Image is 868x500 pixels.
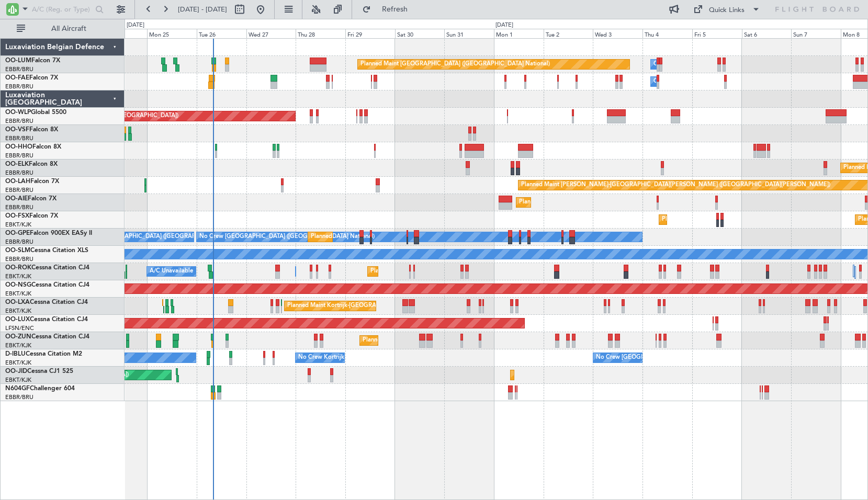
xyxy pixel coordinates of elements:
div: Planned Maint Kortrijk-[GEOGRAPHIC_DATA] [513,367,635,383]
a: EBBR/BRU [5,65,33,73]
div: Planned Maint [GEOGRAPHIC_DATA] ([GEOGRAPHIC_DATA] National) [360,56,550,72]
a: EBBR/BRU [5,83,33,90]
div: Planned Maint Kortrijk-[GEOGRAPHIC_DATA] [287,298,409,314]
a: OO-GPEFalcon 900EX EASy II [5,230,92,236]
div: Quick Links [709,5,745,16]
a: EBKT/KJK [5,290,31,298]
a: D-IBLUCessna Citation M2 [5,351,82,357]
div: Planned Maint Kortrijk-[GEOGRAPHIC_DATA] [662,212,784,228]
a: EBKT/KJK [5,376,31,384]
a: EBBR/BRU [5,238,33,246]
span: OO-GPE [5,230,30,236]
button: Quick Links [688,1,765,18]
a: EBBR/BRU [5,152,33,160]
input: A/C (Reg. or Type) [32,2,92,17]
a: OO-HHOFalcon 8X [5,144,61,150]
a: OO-LAHFalcon 7X [5,178,59,185]
span: OO-LAH [5,178,30,185]
div: Tue 26 [197,29,246,38]
button: All Aircraft [12,20,114,37]
span: D-IBLU [5,351,26,357]
div: Thu 4 [642,29,692,38]
a: OO-VSFFalcon 8X [5,127,58,133]
span: OO-SLM [5,247,30,254]
span: OO-HHO [5,144,32,150]
div: A/C Unavailable [150,264,193,279]
span: OO-LUX [5,316,30,323]
span: OO-LXA [5,299,30,305]
div: Owner Melsbroek Air Base [653,56,725,72]
span: OO-AIE [5,196,28,202]
a: OO-NSGCessna Citation CJ4 [5,282,89,288]
a: EBBR/BRU [5,117,33,125]
div: Planned Maint Kortrijk-[GEOGRAPHIC_DATA] [363,333,484,348]
a: EBKT/KJK [5,342,31,349]
a: OO-FSXFalcon 7X [5,213,58,219]
div: Sat 30 [395,29,445,38]
a: EBBR/BRU [5,393,33,401]
span: OO-FAE [5,75,29,81]
div: Owner Melsbroek Air Base [653,74,725,89]
div: Sat 6 [742,29,792,38]
div: No Crew [GEOGRAPHIC_DATA] ([GEOGRAPHIC_DATA] National) [76,229,251,245]
div: Fri 29 [345,29,395,38]
span: [DATE] - [DATE] [178,5,227,14]
a: OO-ELKFalcon 8X [5,161,58,167]
div: Sun 7 [791,29,841,38]
div: Planned Maint Kortrijk-[GEOGRAPHIC_DATA] [370,264,492,279]
div: Fri 5 [692,29,742,38]
span: OO-VSF [5,127,29,133]
a: EBBR/BRU [5,134,33,142]
span: OO-JID [5,368,27,374]
div: Thu 28 [296,29,345,38]
div: Sun 31 [444,29,494,38]
a: N604GFChallenger 604 [5,385,75,392]
a: LFSN/ENC [5,324,34,332]
span: OO-FSX [5,213,29,219]
button: Refresh [357,1,420,18]
div: [DATE] [127,21,144,30]
a: OO-WLPGlobal 5500 [5,109,66,116]
a: EBBR/BRU [5,255,33,263]
div: Planned Maint [GEOGRAPHIC_DATA] ([GEOGRAPHIC_DATA] National) [311,229,500,245]
div: Planned Maint [PERSON_NAME]-[GEOGRAPHIC_DATA][PERSON_NAME] ([GEOGRAPHIC_DATA][PERSON_NAME]) [521,177,830,193]
a: EBBR/BRU [5,186,33,194]
a: EBBR/BRU [5,203,33,211]
a: EBKT/KJK [5,272,31,280]
div: No Crew [GEOGRAPHIC_DATA] ([GEOGRAPHIC_DATA] National) [199,229,375,245]
div: Mon 1 [494,29,544,38]
span: OO-WLP [5,109,31,116]
a: OO-FAEFalcon 7X [5,75,58,81]
div: No Crew Kortrijk-[GEOGRAPHIC_DATA] [298,350,406,366]
a: OO-AIEFalcon 7X [5,196,57,202]
a: OO-ROKCessna Citation CJ4 [5,265,89,271]
span: N604GF [5,385,30,392]
div: Wed 27 [246,29,296,38]
a: OO-SLMCessna Citation XLS [5,247,88,254]
span: All Aircraft [27,25,110,32]
div: Mon 25 [147,29,197,38]
span: OO-ZUN [5,334,31,340]
span: Refresh [373,6,417,13]
a: OO-LXACessna Citation CJ4 [5,299,88,305]
div: Tue 2 [544,29,593,38]
a: EBKT/KJK [5,221,31,229]
span: OO-LUM [5,58,31,64]
span: OO-ELK [5,161,29,167]
div: No Crew [GEOGRAPHIC_DATA] ([GEOGRAPHIC_DATA] National) [596,350,771,366]
a: OO-ZUNCessna Citation CJ4 [5,334,89,340]
div: Planned Maint [GEOGRAPHIC_DATA] ([GEOGRAPHIC_DATA]) [519,195,684,210]
a: EBKT/KJK [5,307,31,315]
div: Wed 3 [593,29,642,38]
span: OO-ROK [5,265,31,271]
div: [DATE] [495,21,513,30]
a: EBBR/BRU [5,169,33,177]
a: OO-JIDCessna CJ1 525 [5,368,73,374]
a: EBKT/KJK [5,359,31,367]
span: OO-NSG [5,282,31,288]
a: OO-LUXCessna Citation CJ4 [5,316,88,323]
a: OO-LUMFalcon 7X [5,58,60,64]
